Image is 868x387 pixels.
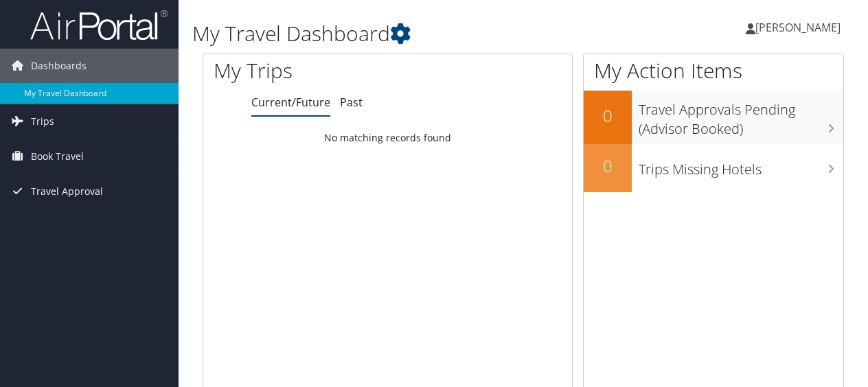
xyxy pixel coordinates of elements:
[746,7,854,48] a: [PERSON_NAME]
[203,126,572,150] td: No matching records found
[639,153,843,179] h3: Trips Missing Hotels
[251,95,330,110] a: Current/Future
[30,9,168,41] img: airportal-logo.png
[214,56,408,85] h1: My Trips
[31,104,54,139] span: Trips
[755,20,841,35] span: [PERSON_NAME]
[584,56,843,85] h1: My Action Items
[584,144,843,192] a: 0Trips Missing Hotels
[584,91,843,143] a: 0Travel Approvals Pending (Advisor Booked)
[31,174,103,209] span: Travel Approval
[584,104,632,128] h2: 0
[340,95,363,110] a: Past
[584,154,632,178] h2: 0
[639,93,843,139] h3: Travel Approvals Pending (Advisor Booked)
[31,49,87,83] span: Dashboards
[192,19,634,48] h1: My Travel Dashboard
[31,139,84,174] span: Book Travel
